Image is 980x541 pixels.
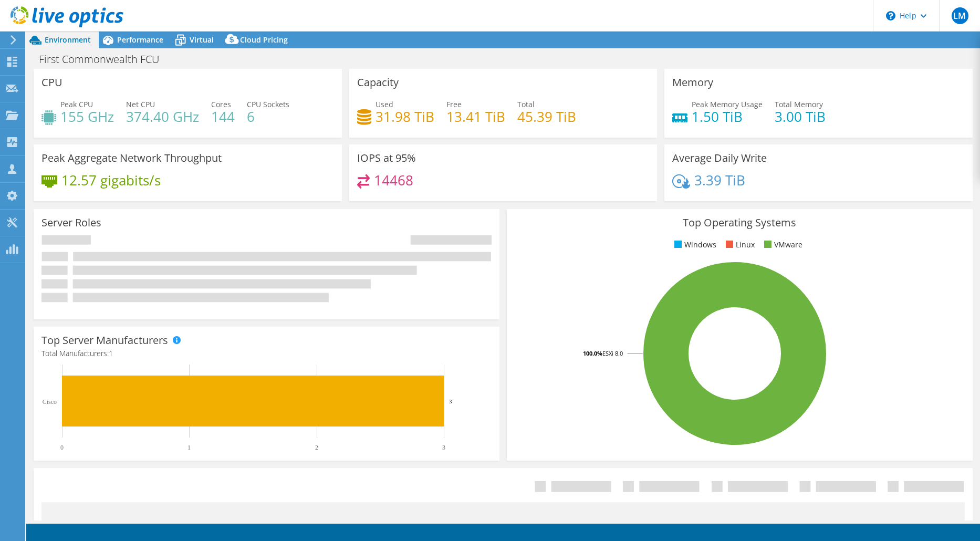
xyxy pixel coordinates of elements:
[211,111,235,122] h4: 144
[692,111,763,122] h4: 1.50 TiB
[692,99,763,109] span: Peak Memory Usage
[723,239,755,251] li: Linux
[41,77,62,88] h3: CPU
[446,99,462,109] span: Free
[247,111,289,122] h4: 6
[45,35,91,45] span: Environment
[449,398,452,404] text: 3
[376,99,393,109] span: Used
[517,111,576,122] h4: 45.39 TiB
[187,444,191,451] text: 1
[126,99,155,109] span: Net CPU
[240,35,288,45] span: Cloud Pricing
[60,444,64,451] text: 0
[41,335,168,346] h3: Top Server Manufacturers
[60,111,114,122] h4: 155 GHz
[60,99,93,109] span: Peak CPU
[41,217,101,228] h3: Server Roles
[775,111,826,122] h4: 3.00 TiB
[61,174,161,186] h4: 12.57 gigabits/s
[672,77,713,88] h3: Memory
[775,99,823,109] span: Total Memory
[126,111,199,122] h4: 374.40 GHz
[376,111,434,122] h4: 31.98 TiB
[357,77,399,88] h3: Capacity
[515,217,965,228] h3: Top Operating Systems
[211,99,231,109] span: Cores
[117,35,163,45] span: Performance
[109,348,113,358] span: 1
[190,35,214,45] span: Virtual
[34,54,175,65] h1: First Commonwealth FCU
[583,349,602,357] tspan: 100.0%
[762,239,802,251] li: VMware
[672,239,716,251] li: Windows
[886,11,895,20] svg: \n
[41,152,222,164] h3: Peak Aggregate Network Throughput
[41,348,492,359] h4: Total Manufacturers:
[517,99,535,109] span: Total
[602,349,623,357] tspan: ESXi 8.0
[43,398,57,405] text: Cisco
[357,152,416,164] h3: IOPS at 95%
[694,174,745,186] h4: 3.39 TiB
[672,152,767,164] h3: Average Daily Write
[952,7,968,24] span: LM
[442,444,445,451] text: 3
[247,99,289,109] span: CPU Sockets
[374,174,413,186] h4: 14468
[446,111,505,122] h4: 13.41 TiB
[315,444,318,451] text: 2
